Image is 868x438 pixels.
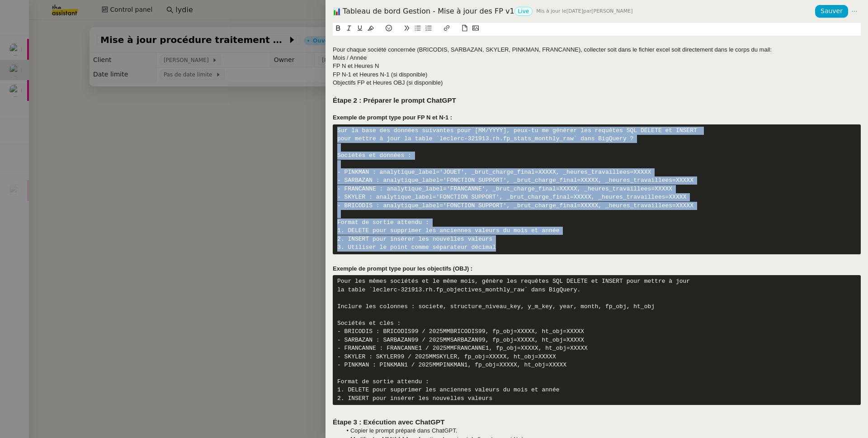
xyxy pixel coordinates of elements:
[342,427,861,435] li: Copier le prompt préparé dans ChatGPT.
[333,275,861,405] pre: Pour les mêmes sociétés et le même mois, génère les requêtes SQL DELETE et INSERT pour mettre à j...
[333,54,861,62] div: Mois / Année
[333,6,815,16] div: Tableau de bord Gestion - Mise à jour des FP v1
[333,96,456,104] strong: Étape 2 : Préparer le prompt ChatGPT
[333,265,472,272] strong: Exemple de prompt type pour les objectifs (OBJ) :
[333,7,341,20] span: 📊, bar_chart
[333,418,445,426] strong: Étape 3 : Exécution avec ChatGPT
[333,124,861,254] pre: Sur la base des données suivantes pour [MM/YYYY], peux-tu me générer les requêtes SQL DELETE et I...
[333,62,861,70] div: FP N et Heures N
[821,6,843,16] span: Sauver
[333,79,861,87] div: Objectifs FP et Heures OBJ (si disponible)
[333,114,452,121] strong: Exemple de prompt type pour FP N et N-1 :
[583,8,591,14] span: par
[536,6,632,16] span: [DATE] [PERSON_NAME]
[815,5,848,18] button: Sauver
[536,8,566,14] span: Mis à jour le
[333,71,861,79] div: FP N-1 et Heures N-1 (si disponible)
[333,46,861,54] div: Pour chaque société concernée (BRICODIS, SARBAZAN, SKYLER, PINKMAN, FRANCANNE), collecter soit da...
[514,7,533,16] nz-tag: Live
